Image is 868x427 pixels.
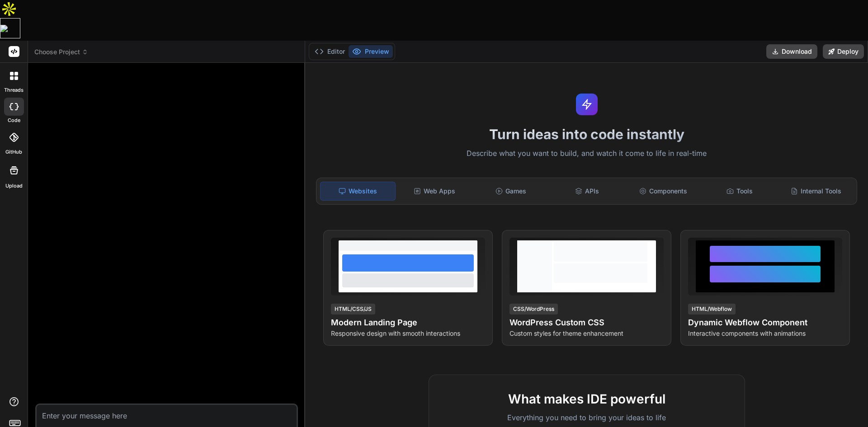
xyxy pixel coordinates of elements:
[688,329,842,338] p: Interactive components with animations
[5,148,22,156] label: GitHub
[443,389,730,408] h2: What makes IDE powerful
[778,182,853,201] div: Internal Tools
[397,182,472,201] div: Web Apps
[331,329,485,338] p: Responsive design with smooth interactions
[550,182,624,201] div: APIs
[34,47,88,56] span: Choose Project
[626,182,701,201] div: Components
[349,45,393,58] button: Preview
[688,304,736,314] div: HTML/Webflow
[311,45,349,58] button: Editor
[5,182,23,190] label: Upload
[474,182,548,201] div: Games
[509,304,558,314] div: CSS/WordPress
[443,412,730,423] p: Everything you need to bring your ideas to life
[703,182,777,201] div: Tools
[8,117,20,124] label: code
[766,44,817,59] button: Download
[509,329,664,338] p: Custom styles for theme enhancement
[823,44,864,59] button: Deploy
[688,316,842,329] h4: Dynamic Webflow Component
[509,316,664,329] h4: WordPress Custom CSS
[331,304,375,314] div: HTML/CSS/JS
[4,86,24,94] label: threads
[311,126,863,142] h1: Turn ideas into code instantly
[331,316,485,329] h4: Modern Landing Page
[311,148,863,160] p: Describe what you want to build, and watch it come to life in real-time
[320,182,396,201] div: Websites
